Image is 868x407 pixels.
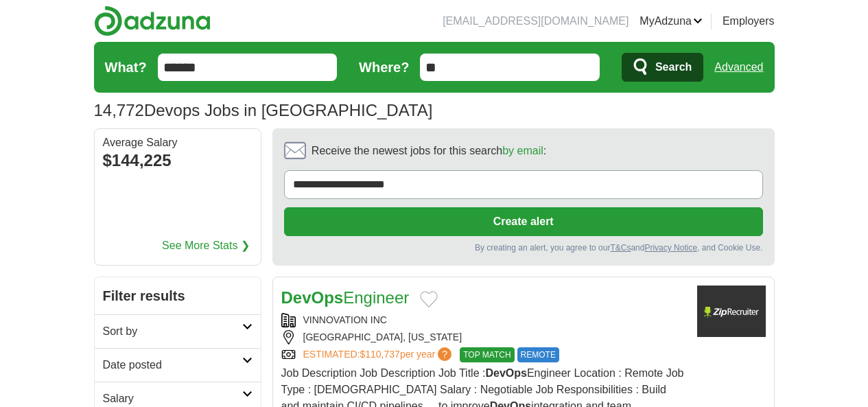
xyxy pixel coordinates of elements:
[438,347,451,361] span: ?
[94,98,144,123] span: 14,772
[281,313,686,327] div: VINNOVATION INC
[723,13,775,30] a: Employers
[640,13,703,30] a: MyAdzuna
[360,349,399,360] span: $110,737
[95,348,261,382] a: Date posted
[610,243,631,253] a: T&Cs
[284,242,763,254] div: By creating an alert, you agree to our and , and Cookie Use.
[622,53,703,82] button: Search
[281,288,410,307] a: DevOpsEngineer
[517,347,559,362] span: REMOTE
[502,145,543,156] a: by email
[312,143,546,159] span: Receive the newest jobs for this search :
[103,323,242,340] h2: Sort by
[303,347,455,362] a: ESTIMATED:$110,737per year?
[284,207,763,236] button: Create alert
[485,367,526,379] strong: DevOps
[655,54,692,81] span: Search
[103,391,242,407] h2: Salary
[281,288,344,307] strong: DevOps
[644,243,697,253] a: Privacy Notice
[95,277,261,314] h2: Filter results
[714,54,763,81] a: Advanced
[460,347,514,362] span: TOP MATCH
[359,57,409,78] label: Where?
[94,101,433,119] h1: Devops Jobs in [GEOGRAPHIC_DATA]
[103,357,242,373] h2: Date posted
[94,5,211,36] img: Adzuna logo
[697,286,766,337] img: Company logo
[162,237,250,254] a: See More Stats ❯
[103,137,253,148] div: Average Salary
[281,330,686,345] div: [GEOGRAPHIC_DATA], [US_STATE]
[443,13,629,30] li: [EMAIL_ADDRESS][DOMAIN_NAME]
[420,291,438,307] button: Add to favorite jobs
[105,57,147,78] label: What?
[95,314,261,348] a: Sort by
[103,148,253,173] div: $144,225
